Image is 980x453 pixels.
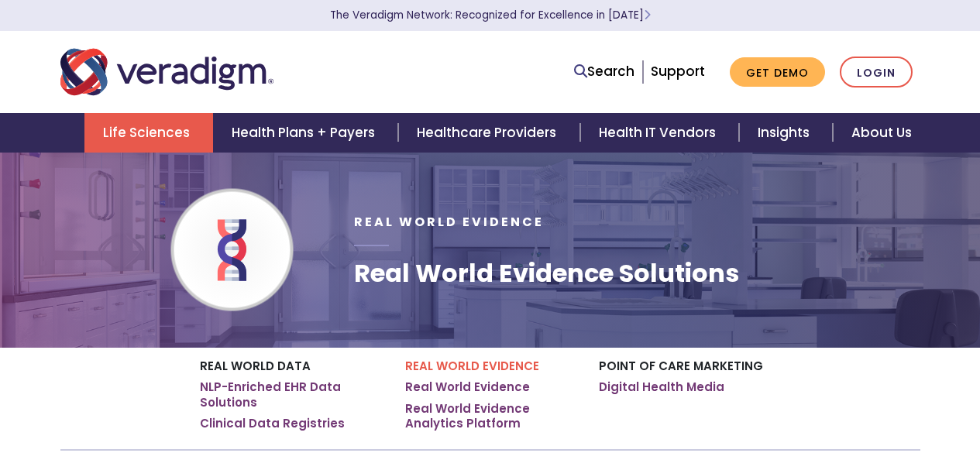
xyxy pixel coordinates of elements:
[213,113,398,153] a: Health Plans + Payers
[200,416,345,431] a: Clinical Data Registries
[398,113,579,153] a: Healthcare Providers
[354,259,739,288] h1: Real World Evidence Solutions
[84,113,213,153] a: Life Sciences
[200,379,382,410] a: NLP-Enriched EHR Data Solutions
[405,379,530,395] a: Real World Evidence
[60,46,273,98] img: Veradigm logo
[739,113,833,153] a: Insights
[833,113,930,153] a: About Us
[840,57,913,88] a: Login
[599,379,724,395] a: Digital Health Media
[354,213,544,231] span: Real World Evidence
[651,62,705,81] a: Support
[330,8,651,22] a: The Veradigm Network: Recognized for Excellence in [DATE]Learn More
[580,113,739,153] a: Health IT Vendors
[574,61,634,82] a: Search
[730,57,825,88] a: Get Demo
[644,8,651,22] span: Learn More
[405,401,576,431] a: Real World Evidence Analytics Platform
